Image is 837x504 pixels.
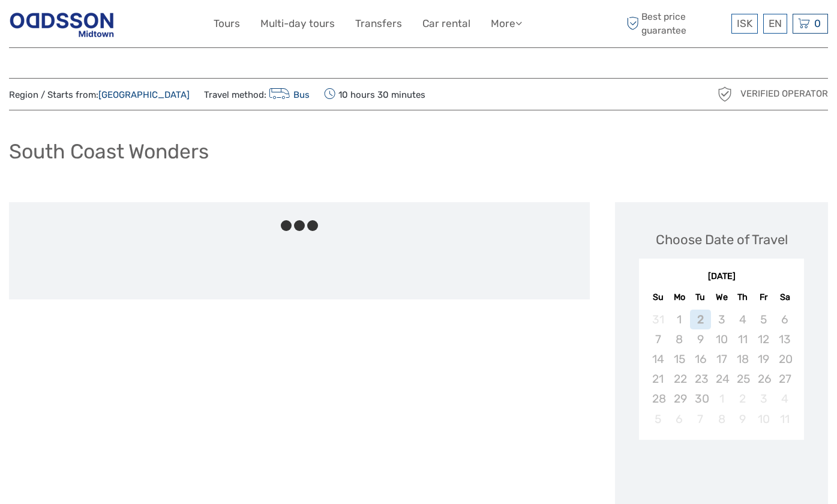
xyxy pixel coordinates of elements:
div: [DATE] [639,271,804,283]
div: Not available Friday, September 26th, 2025 [753,369,774,389]
img: verified_operator_grey_128.png [715,85,734,104]
span: 10 hours 30 minutes [324,86,425,103]
div: Not available Saturday, September 27th, 2025 [774,369,795,389]
div: Not available Thursday, September 11th, 2025 [732,329,753,349]
div: Not available Tuesday, September 9th, 2025 [690,329,711,349]
div: Not available Tuesday, September 30th, 2025 [690,389,711,409]
div: Not available Tuesday, September 16th, 2025 [690,349,711,369]
div: Not available Wednesday, September 17th, 2025 [711,349,732,369]
div: Not available Monday, September 29th, 2025 [669,389,690,409]
div: Not available Wednesday, October 1st, 2025 [711,389,732,409]
div: Not available Wednesday, September 24th, 2025 [711,369,732,389]
span: ISK [737,17,752,29]
div: Not available Wednesday, September 3rd, 2025 [711,310,732,329]
span: Region / Starts from: [9,89,190,101]
div: Not available Thursday, September 25th, 2025 [732,369,753,389]
div: Not available Wednesday, September 10th, 2025 [711,329,732,349]
div: Not available Friday, October 10th, 2025 [753,409,774,429]
div: Not available Friday, September 12th, 2025 [753,329,774,349]
span: Best price guarantee [623,10,728,37]
a: Multi-day tours [260,15,335,32]
a: [GEOGRAPHIC_DATA] [98,89,190,100]
h1: South Coast Wonders [9,139,209,164]
div: Not available Sunday, September 7th, 2025 [647,329,668,349]
div: Tu [690,289,711,305]
div: Not available Friday, October 3rd, 2025 [753,389,774,409]
span: 0 [812,17,823,29]
div: Not available Monday, October 6th, 2025 [669,409,690,429]
div: Not available Saturday, October 11th, 2025 [774,409,795,429]
span: Verified Operator [740,88,828,100]
div: Sa [774,289,795,305]
a: Car rental [422,15,470,32]
div: Not available Saturday, September 6th, 2025 [774,310,795,329]
span: Travel method: [204,86,310,103]
div: Not available Sunday, August 31st, 2025 [647,310,668,329]
div: Fr [753,289,774,305]
div: Not available Tuesday, October 7th, 2025 [690,409,711,429]
div: Not available Sunday, September 21st, 2025 [647,369,668,389]
div: Not available Monday, September 15th, 2025 [669,349,690,369]
div: Su [647,289,668,305]
div: Not available Thursday, September 4th, 2025 [732,310,753,329]
div: Not available Monday, September 22nd, 2025 [669,369,690,389]
div: Not available Sunday, September 14th, 2025 [647,349,668,369]
div: Not available Sunday, September 28th, 2025 [647,389,668,409]
div: Th [732,289,753,305]
div: We [711,289,732,305]
div: Not available Monday, September 1st, 2025 [669,310,690,329]
div: Not available Wednesday, October 8th, 2025 [711,409,732,429]
a: Bus [266,89,310,100]
div: Not available Thursday, September 18th, 2025 [732,349,753,369]
div: Not available Saturday, September 20th, 2025 [774,349,795,369]
a: More [491,15,522,32]
div: Loading... [718,471,725,479]
div: EN [763,14,787,34]
a: Transfers [355,15,402,32]
div: Not available Monday, September 8th, 2025 [669,329,690,349]
div: Not available Sunday, October 5th, 2025 [647,409,668,429]
div: Not available Friday, September 19th, 2025 [753,349,774,369]
div: Mo [669,289,690,305]
div: Not available Friday, September 5th, 2025 [753,310,774,329]
div: Choose Date of Travel [656,230,788,249]
div: Not available Thursday, October 2nd, 2025 [732,389,753,409]
div: month 2025-09 [643,310,800,429]
a: Tours [214,15,240,32]
div: Not available Saturday, October 4th, 2025 [774,389,795,409]
div: Not available Tuesday, September 23rd, 2025 [690,369,711,389]
img: Reykjavik Residence [9,9,115,38]
div: Not available Saturday, September 13th, 2025 [774,329,795,349]
div: Not available Thursday, October 9th, 2025 [732,409,753,429]
div: Not available Tuesday, September 2nd, 2025 [690,310,711,329]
